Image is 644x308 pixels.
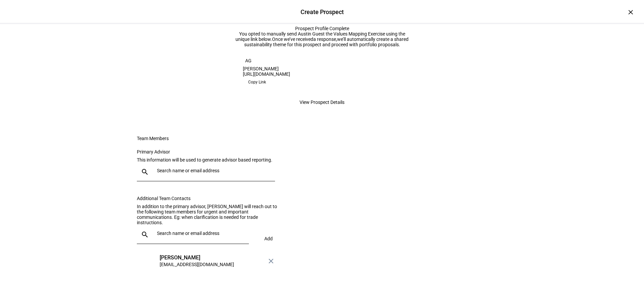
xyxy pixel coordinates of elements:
div: AG [243,55,254,66]
div: In addition to the primary advisor, [PERSON_NAME] will reach out to the following team members fo... [137,204,283,225]
div: [PERSON_NAME] [160,254,234,261]
div: GC [141,254,154,268]
span: View Prospect Details [300,96,344,109]
div: [PERSON_NAME] [243,66,401,71]
div: Prospect Profile Complete [235,26,409,31]
div: Team Members [137,136,322,141]
input: Search name or email address [157,231,246,236]
div: Primary Advisor [137,149,283,155]
span: Copy Link [248,77,266,87]
div: Additional Team Contacts [137,196,283,201]
mat-icon: search [137,231,153,239]
button: View Prospect Details [291,96,353,109]
div: [URL][DOMAIN_NAME] [243,71,401,77]
div: This information will be used to generate advisor based reporting. [137,157,283,163]
div: × [625,7,636,17]
div: You opted to manually send Austin Guest the Values Mapping Exercise using the unique link below. ... [235,31,409,96]
div: Create Prospect [301,8,344,16]
button: Copy Link [243,77,271,87]
input: Search name or email address [157,168,272,173]
mat-icon: close [267,257,275,265]
div: [EMAIL_ADDRESS][DOMAIN_NAME] [160,261,234,268]
mat-icon: search [137,168,153,176]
